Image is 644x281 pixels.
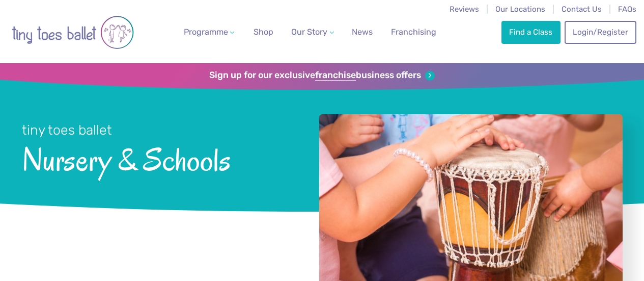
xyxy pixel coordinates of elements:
a: Our Locations [495,5,545,14]
a: Contact Us [562,5,602,14]
img: tiny toes ballet [12,7,134,58]
strong: franchise [315,70,356,81]
a: Franchising [387,22,440,42]
a: Login/Register [565,21,636,43]
a: Sign up for our exclusivefranchisebusiness offers [209,70,435,81]
small: tiny toes ballet [22,122,112,138]
span: Franchising [391,27,436,37]
a: FAQs [618,5,636,14]
a: Programme [180,22,239,42]
a: Find a Class [501,21,561,43]
span: News [352,27,373,37]
span: Nursery & Schools [22,139,292,177]
span: Programme [184,27,228,37]
a: Our Story [287,22,338,42]
a: Reviews [450,5,479,14]
span: Shop [254,27,273,37]
span: Our Story [291,27,327,37]
a: Shop [249,22,277,42]
a: News [348,22,377,42]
